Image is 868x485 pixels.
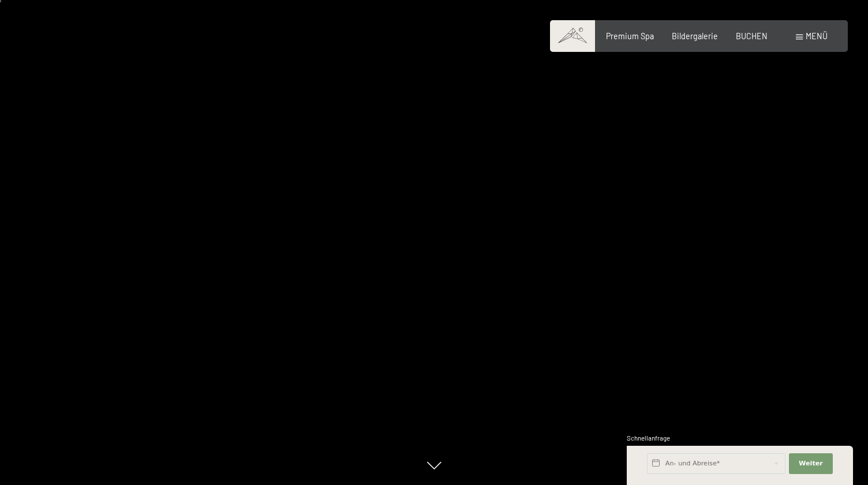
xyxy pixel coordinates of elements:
[606,31,654,41] a: Premium Spa
[672,31,718,41] a: Bildergalerie
[806,31,828,41] span: Menü
[799,459,823,468] span: Weiter
[627,434,670,442] span: Schnellanfrage
[789,453,833,474] button: Weiter
[736,31,768,41] a: BUCHEN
